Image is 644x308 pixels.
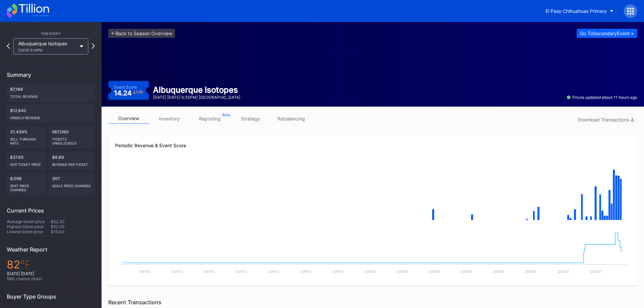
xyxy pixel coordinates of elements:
[139,269,150,273] text: [DATE]
[108,113,149,124] a: overview
[300,269,311,273] text: [DATE]
[52,181,92,188] div: scale price changes
[153,95,240,100] div: [DATE] [DATE] 6:35PM | [GEOGRAPHIC_DATA]
[7,246,95,253] div: Weather Report
[7,258,95,271] div: 82
[230,113,271,124] a: strategy
[153,85,240,95] div: Albuquerque Isotopes
[493,269,504,273] text: [DATE]
[49,151,95,170] div: $8.69
[49,126,95,149] div: 567/260
[590,269,601,273] text: [DATE]
[52,134,92,145] div: Tickets Unsold/Sold
[20,258,31,271] span: ℉
[429,269,440,273] text: [DATE]
[397,269,408,273] text: [DATE]
[268,269,279,273] text: [DATE]
[51,224,95,229] div: $52.00
[114,85,137,90] div: Event Score
[7,83,95,102] div: $7,188
[10,160,43,167] div: Avg ticket price
[236,269,247,273] text: [DATE]
[7,207,95,214] div: Current Prices
[10,134,43,145] div: Sell Through Rate
[7,224,51,229] div: Highest ticket price
[7,173,46,195] div: 8,058
[7,229,51,234] div: Lowest ticket price
[52,160,92,167] div: Revenue per ticket
[114,90,143,96] div: 14.24
[190,113,230,124] a: reporting
[51,229,95,234] div: $15.00
[7,31,95,36] div: This Event
[577,29,637,38] button: Go ToSecondaryEvent->
[7,219,51,224] div: Average ticket price
[332,269,343,273] text: [DATE]
[7,293,95,300] div: Buyer Type Groups
[51,219,95,224] div: $22.30
[149,113,190,124] a: inventory
[10,181,43,192] div: seat price changes
[136,90,143,94] div: 1.1 %
[574,115,637,124] button: Download Transactions
[18,48,76,52] div: [DATE] 6:35PM
[115,160,630,228] svg: Chart title
[10,113,91,120] div: Unsold Revenue
[10,92,91,98] div: Total Revenue
[558,269,569,273] text: [DATE]
[115,228,630,279] svg: Chart title
[7,105,95,123] div: $12,642
[271,113,311,124] a: rebalancing
[7,151,46,170] div: $27.65
[7,126,46,149] div: 31.439%
[546,8,607,14] div: El Paso Chihuahuas Primary
[461,269,472,273] text: [DATE]
[525,269,536,273] text: [DATE]
[18,41,76,52] div: Albuquerque Isotopes
[364,269,376,273] text: [DATE]
[115,142,630,148] div: Periodic Revenue & Event Score
[108,29,175,38] a: <-Back to Season Overview
[540,5,619,17] button: El Paso Chihuahuas Primary
[7,276,95,281] div: 58 % chance of rain
[172,269,183,273] text: [DATE]
[49,173,95,195] div: 307
[203,269,215,273] text: [DATE]
[7,71,95,78] div: Summary
[567,95,637,100] div: Prices updated about 11 hours ago
[580,30,634,36] div: Go To Secondary Event ->
[108,299,637,306] div: Recent Transactions
[7,271,95,276] div: [DATE] [DATE]
[578,117,634,123] div: Download Transactions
